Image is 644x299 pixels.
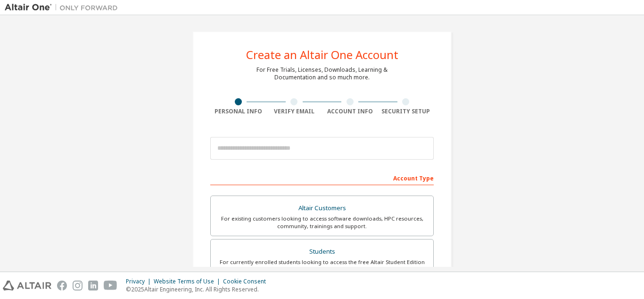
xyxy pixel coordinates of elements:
[216,202,428,215] div: Altair Customers
[88,281,98,290] img: linkedin.svg
[57,281,67,290] img: facebook.svg
[210,170,434,185] div: Account Type
[322,108,378,115] div: Account Info
[216,215,428,230] div: For existing customers looking to access software downloads, HPC resources, community, trainings ...
[266,108,322,115] div: Verify Email
[223,278,272,285] div: Cookie Consent
[73,281,83,290] img: instagram.svg
[378,108,434,115] div: Security Setup
[256,66,388,81] div: For Free Trials, Licenses, Downloads, Learning & Documentation and so much more.
[216,245,428,258] div: Students
[246,49,398,60] div: Create an Altair One Account
[126,278,154,285] div: Privacy
[126,285,272,293] p: © 2025 Altair Engineering, Inc. All Rights Reserved.
[216,258,428,273] div: For currently enrolled students looking to access the free Altair Student Edition bundle and all ...
[210,108,266,115] div: Personal Info
[154,278,223,285] div: Website Terms of Use
[104,281,117,290] img: youtube.svg
[3,281,51,290] img: altair_logo.svg
[5,3,123,12] img: Altair One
